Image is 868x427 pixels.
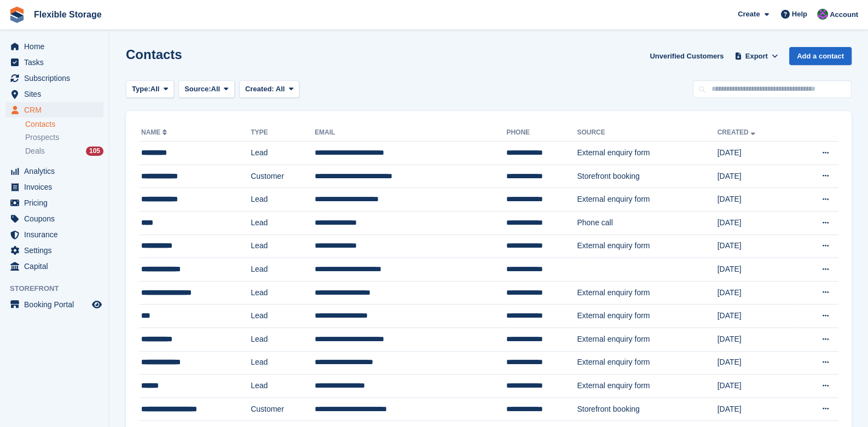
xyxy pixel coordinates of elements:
[24,259,90,274] span: Capital
[5,243,103,258] a: menu
[141,128,169,136] a: Name
[577,351,717,375] td: External enquiry form
[126,80,174,98] button: Type: All
[577,235,717,258] td: External enquiry form
[276,85,285,93] span: All
[24,55,90,70] span: Tasks
[577,281,717,305] td: External enquiry form
[211,84,221,95] span: All
[5,259,103,274] a: menu
[577,142,717,165] td: External enquiry form
[24,39,90,54] span: Home
[25,132,59,143] span: Prospects
[717,128,757,136] a: Created
[5,227,103,242] a: menu
[24,195,90,210] span: Pricing
[732,47,780,65] button: Export
[86,147,103,156] div: 105
[24,179,90,195] span: Invoices
[717,281,795,305] td: [DATE]
[830,9,858,20] span: Account
[717,235,795,258] td: [DATE]
[5,211,103,226] a: menu
[717,211,795,235] td: [DATE]
[30,5,106,24] a: Flexible Storage
[24,86,90,102] span: Sites
[577,124,717,142] th: Source
[178,80,235,98] button: Source: All
[239,80,299,98] button: Created: All
[251,327,315,351] td: Lead
[251,124,315,142] th: Type
[24,243,90,258] span: Settings
[5,179,103,195] a: menu
[25,146,45,156] span: Deals
[738,9,760,20] span: Create
[251,188,315,212] td: Lead
[506,124,577,142] th: Phone
[251,235,315,258] td: Lead
[25,119,103,130] a: Contacts
[132,84,151,95] span: Type:
[717,258,795,282] td: [DATE]
[789,47,852,65] a: Add a contact
[251,397,315,421] td: Customer
[717,142,795,165] td: [DATE]
[251,305,315,328] td: Lead
[5,102,103,118] a: menu
[24,163,90,179] span: Analytics
[717,305,795,328] td: [DATE]
[251,165,315,188] td: Customer
[5,71,103,86] a: menu
[90,298,103,311] a: Preview store
[717,165,795,188] td: [DATE]
[315,124,506,142] th: Email
[24,211,90,226] span: Coupons
[24,227,90,242] span: Insurance
[792,9,807,20] span: Help
[184,84,211,95] span: Source:
[25,145,103,157] a: Deals 105
[251,375,315,398] td: Lead
[251,142,315,165] td: Lead
[5,297,103,312] a: menu
[717,375,795,398] td: [DATE]
[10,283,109,294] span: Storefront
[251,211,315,235] td: Lead
[577,165,717,188] td: Storefront booking
[577,397,717,421] td: Storefront booking
[745,51,768,62] span: Export
[151,84,160,95] span: All
[717,397,795,421] td: [DATE]
[24,297,90,312] span: Booking Portal
[5,55,103,70] a: menu
[645,47,728,65] a: Unverified Customers
[817,9,828,20] img: Daniel Douglas
[5,39,103,54] a: menu
[24,71,90,86] span: Subscriptions
[717,188,795,212] td: [DATE]
[251,258,315,282] td: Lead
[245,85,274,93] span: Created:
[251,351,315,375] td: Lead
[5,195,103,210] a: menu
[577,305,717,328] td: External enquiry form
[24,102,90,118] span: CRM
[5,163,103,179] a: menu
[577,211,717,235] td: Phone call
[25,132,103,143] a: Prospects
[717,327,795,351] td: [DATE]
[577,327,717,351] td: External enquiry form
[577,375,717,398] td: External enquiry form
[5,86,103,102] a: menu
[126,47,182,62] h1: Contacts
[251,281,315,305] td: Lead
[717,351,795,375] td: [DATE]
[9,7,25,23] img: stora-icon-8386f47178a22dfd0bd8f6a31ec36ba5ce8667c1dd55bd0f319d3a0aa187defe.svg
[577,188,717,212] td: External enquiry form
